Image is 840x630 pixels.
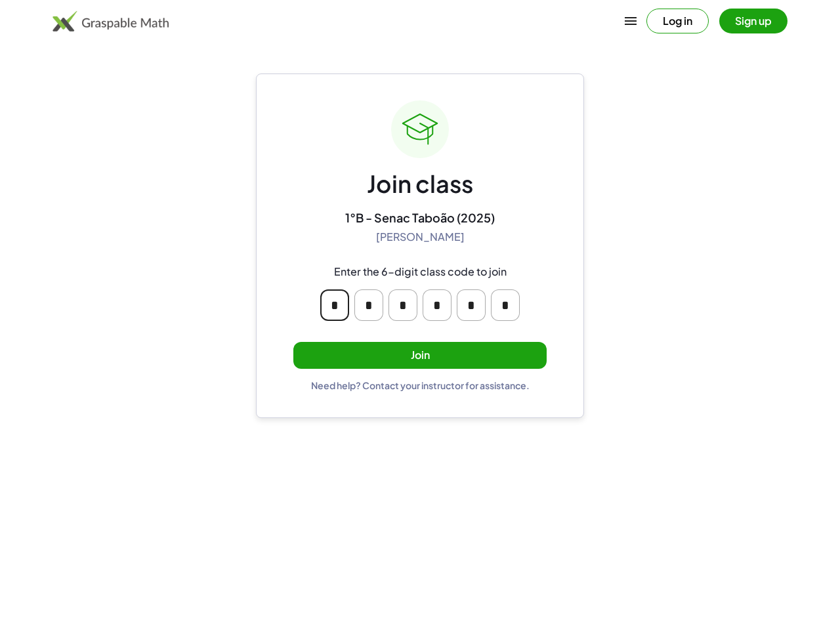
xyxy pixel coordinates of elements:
[354,289,383,321] input: Please enter OTP character 2
[646,9,709,33] button: Log in
[345,210,495,225] div: 1°B - Senac Taboão (2025)
[320,289,349,321] input: Please enter OTP character 1
[367,169,473,199] div: Join class
[423,289,451,321] input: Please enter OTP character 4
[376,230,465,244] div: [PERSON_NAME]
[719,9,787,33] button: Sign up
[334,265,507,279] div: Enter the 6-digit class code to join
[491,289,520,321] input: Please enter OTP character 6
[293,342,547,369] button: Join
[457,289,486,321] input: Please enter OTP character 5
[311,379,530,391] div: Need help? Contact your instructor for assistance.
[388,289,417,321] input: Please enter OTP character 3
